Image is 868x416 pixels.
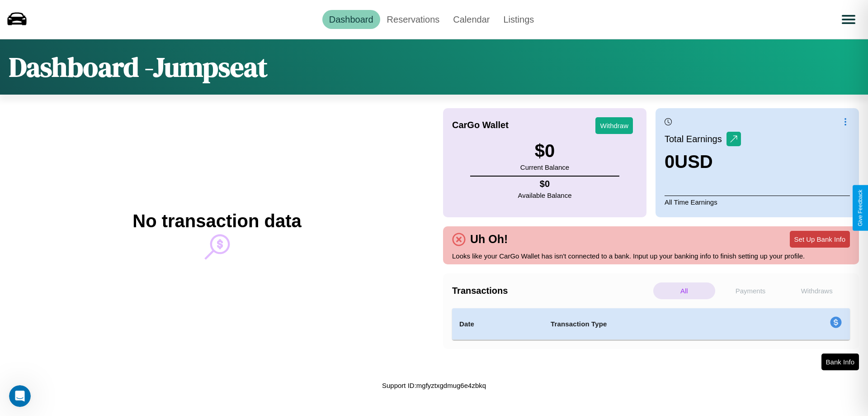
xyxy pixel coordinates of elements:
[595,117,633,134] button: Withdraw
[836,7,861,32] button: Open menu
[720,282,782,299] p: Payments
[459,319,536,330] h4: Date
[452,308,850,340] table: simple table
[653,282,715,299] p: All
[382,379,486,392] p: Support ID: mgfyztxgdmug6e4zbkq
[446,10,496,29] a: Calendar
[452,120,509,130] h4: CarGo Wallet
[322,10,380,29] a: Dashboard
[452,250,850,262] p: Looks like your CarGo Wallet has isn't connected to a bank. Input up your banking info to finish ...
[132,211,301,231] h2: No transaction data
[520,141,569,161] h3: $ 0
[665,131,726,147] p: Total Earnings
[790,231,850,248] button: Set Up Bank Info
[821,354,859,370] button: Bank Info
[466,233,512,246] h4: Uh Oh!
[665,196,850,208] p: All Time Earnings
[551,319,756,330] h4: Transaction Type
[380,10,447,29] a: Reservations
[9,48,268,86] h1: Dashboard - Jumpseat
[857,190,863,226] div: Give Feedback
[518,189,572,201] p: Available Balance
[665,152,741,172] h3: 0 USD
[520,161,569,173] p: Current Balance
[9,385,31,407] iframe: Intercom live chat
[452,286,651,296] h4: Transactions
[518,179,572,189] h4: $ 0
[786,282,848,299] p: Withdraws
[496,10,541,29] a: Listings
